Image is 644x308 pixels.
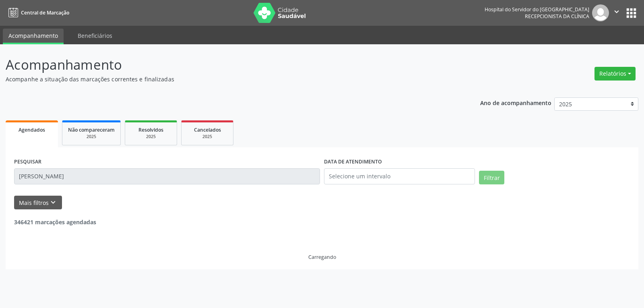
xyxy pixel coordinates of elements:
p: Acompanhe a situação das marcações correntes e finalizadas [6,75,448,83]
strong: 346421 marcações agendadas [14,218,96,226]
span: Agendados [19,126,45,133]
a: Central de Marcação [6,6,69,19]
span: Não compareceram [68,126,115,133]
label: DATA DE ATENDIMENTO [324,156,382,168]
span: Resolvidos [138,126,163,133]
div: 2025 [131,134,171,140]
div: Carregando [308,254,336,260]
a: Acompanhamento [3,29,64,44]
i: keyboard_arrow_down [49,198,58,207]
div: 2025 [187,134,227,140]
i:  [612,7,621,16]
button: Relatórios [594,67,636,81]
button: Mais filtroskeyboard_arrow_down [14,196,62,210]
span: Recepcionista da clínica [525,13,589,20]
span: Central de Marcação [21,9,69,16]
input: Selecione um intervalo [324,168,475,184]
button: Filtrar [479,171,504,184]
img: img [592,4,609,21]
input: Nome, código do beneficiário ou CPF [14,168,320,184]
label: PESQUISAR [14,156,41,168]
a: Beneficiários [72,29,118,43]
button: apps [624,6,638,20]
p: Ano de acompanhamento [480,97,551,107]
div: Hospital do Servidor do [GEOGRAPHIC_DATA] [485,6,589,13]
button:  [609,4,624,21]
div: 2025 [68,134,115,140]
p: Acompanhamento [6,55,448,75]
span: Cancelados [194,126,221,133]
